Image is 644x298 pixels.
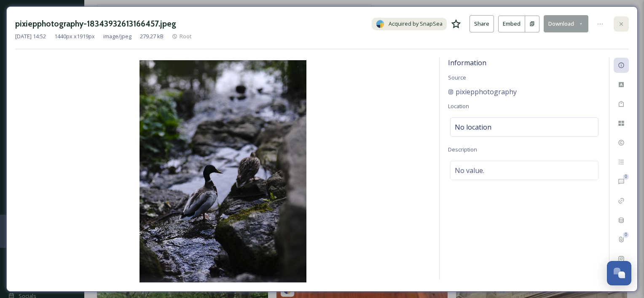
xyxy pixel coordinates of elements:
[15,18,176,30] h3: pixiepphotography-18343932613166457.jpeg
[448,58,486,67] span: Information
[389,20,443,28] span: Acquired by SnapSea
[103,32,131,40] span: image/jpeg
[544,15,588,32] button: Download
[455,122,491,132] span: No location
[623,174,629,180] div: 0
[15,32,46,40] span: [DATE] 14:52
[376,20,384,28] img: snapsea-logo.png
[455,165,484,176] span: No value.
[456,87,517,97] span: pixiepphotography
[15,60,431,282] img: pixiepphotography-18343932613166457.jpeg
[180,32,192,40] span: Root
[140,32,164,40] span: 279.27 kB
[623,232,629,238] div: 0
[448,87,517,97] a: pixiepphotography
[448,102,469,110] span: Location
[54,32,95,40] span: 1440 px x 1919 px
[470,15,494,32] button: Share
[448,74,466,81] span: Source
[607,261,631,285] button: Open Chat
[448,146,477,153] span: Description
[498,16,525,32] button: Embed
